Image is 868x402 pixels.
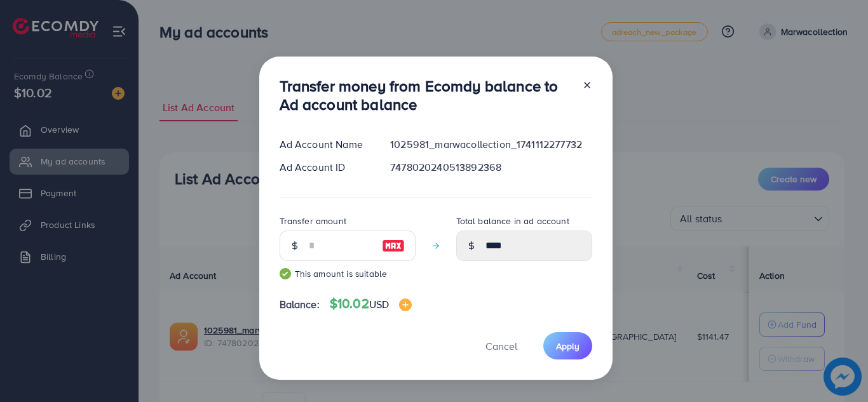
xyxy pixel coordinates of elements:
small: This amount is suitable [280,267,416,280]
span: Cancel [485,339,517,353]
div: Ad Account ID [269,160,381,175]
h3: Transfer money from Ecomdy balance to Ad account balance [280,77,572,114]
h4: $10.02 [330,296,412,312]
div: Ad Account Name [269,137,381,152]
span: Apply [556,340,580,352]
span: USD [369,297,389,311]
button: Apply [543,332,592,359]
label: Transfer amount [280,215,346,227]
label: Total balance in ad account [456,215,569,227]
div: 7478020240513892368 [380,160,602,175]
div: 1025981_marwacollection_1741112277732 [380,137,602,152]
img: image [382,238,405,253]
img: guide [280,268,291,279]
button: Cancel [470,332,533,359]
span: Balance: [280,297,320,312]
img: image [399,298,412,311]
